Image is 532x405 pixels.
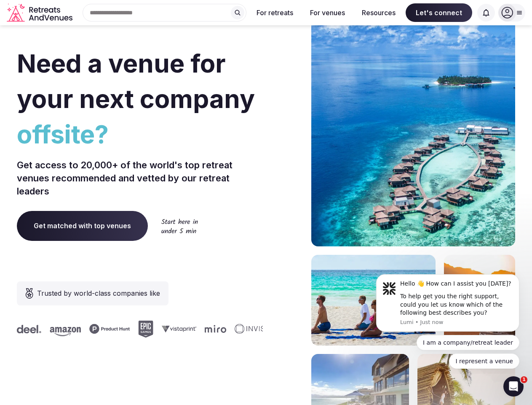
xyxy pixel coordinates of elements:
p: Get access to 20,000+ of the world's top retreat venues recommended and vetted by our retreat lea... [17,159,263,197]
img: Start here in under 5 min [161,219,198,233]
button: For venues [303,3,352,22]
svg: Invisible company logo [232,324,278,334]
img: woman sitting in back of truck with camels [444,255,515,346]
a: Visit the homepage [7,3,74,22]
span: 1 [521,376,527,383]
button: For retreats [250,3,300,22]
span: Trusted by world-class companies like [37,288,160,298]
svg: Epic Games company logo [135,321,150,337]
span: Let's connect [406,3,472,22]
span: Need a venue for your next company [17,48,255,114]
span: offsite? [17,116,263,152]
svg: Vistaprint company logo [159,325,193,332]
svg: Miro company logo [202,325,223,333]
svg: Deel company logo [14,325,38,333]
img: yoga on tropical beach [311,255,436,346]
iframe: Intercom notifications message [364,267,532,374]
svg: Retreats and Venues company logo [7,3,74,22]
button: Resources [355,3,402,22]
a: Get matched with top venues [17,211,148,240]
iframe: Intercom live chat [503,376,524,397]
